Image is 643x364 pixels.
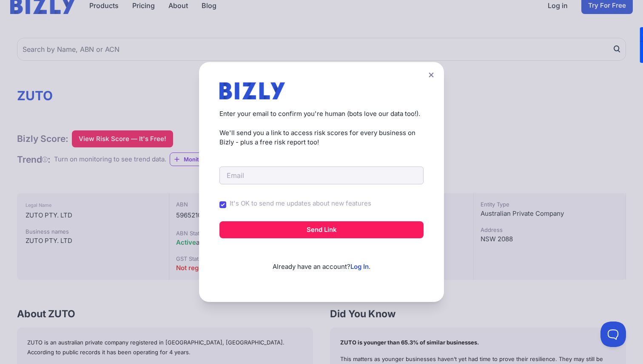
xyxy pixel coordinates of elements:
p: We'll send you a link to access risk scores for every business on Bizly - plus a free risk report... [219,128,424,147]
label: It's OK to send me updates about new features [230,199,371,209]
input: Email [219,166,424,184]
img: bizly_logo.svg [219,82,285,99]
a: Log In [350,262,369,271]
iframe: Toggle Customer Support [600,322,626,347]
p: Enter your email to confirm you're human (bots love our data too!). [219,109,424,119]
p: Already have an account? . [219,248,424,272]
button: Send Link [219,221,424,238]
